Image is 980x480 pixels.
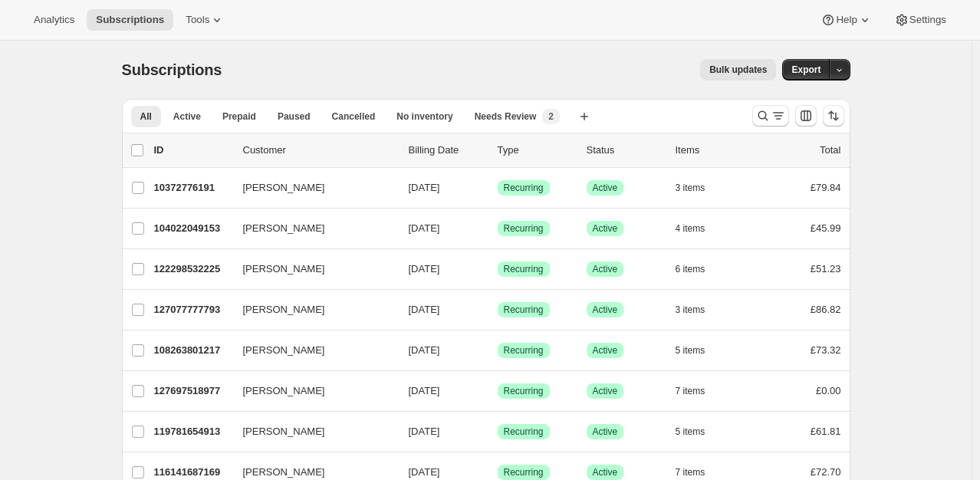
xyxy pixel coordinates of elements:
p: Customer [243,143,396,158]
button: Tools [176,9,234,31]
button: 6 items [676,258,722,280]
span: Recurring [504,182,544,194]
span: [PERSON_NAME] [243,343,325,358]
span: Recurring [504,304,544,316]
span: Subscriptions [96,14,164,26]
span: Bulk updates [709,64,767,76]
span: Recurring [504,263,544,275]
span: [PERSON_NAME] [243,465,325,480]
p: 119781654913 [154,424,231,439]
span: 4 items [676,222,705,235]
span: £45.99 [811,222,841,234]
div: 10372776191[PERSON_NAME][DATE]SuccessRecurringSuccessActive3 items£79.84 [154,177,841,199]
span: £51.23 [811,263,841,275]
button: 3 items [676,299,722,321]
div: 108263801217[PERSON_NAME][DATE]SuccessRecurringSuccessActive5 items£73.32 [154,340,841,361]
span: Active [593,263,618,275]
button: Create new view [572,106,597,127]
button: 5 items [676,421,722,442]
button: [PERSON_NAME] [234,419,387,444]
span: [DATE] [409,344,440,356]
span: Active [593,182,618,194]
span: Recurring [504,222,544,235]
p: ID [154,143,231,158]
div: Type [498,143,574,158]
span: Recurring [504,466,544,478]
span: 7 items [676,466,705,478]
button: 3 items [676,177,722,199]
span: £86.82 [811,304,841,315]
span: Paused [278,110,311,123]
p: Billing Date [409,143,485,158]
button: 4 items [676,218,722,239]
button: [PERSON_NAME] [234,216,387,241]
span: Settings [909,14,946,26]
span: Recurring [504,385,544,397]
button: Bulk updates [700,59,776,81]
span: 3 items [676,304,705,316]
span: Active [593,466,618,478]
span: [DATE] [409,304,440,315]
p: Total [820,143,840,158]
button: 7 items [676,380,722,402]
p: Status [587,143,663,158]
span: [PERSON_NAME] [243,302,325,317]
span: [DATE] [409,182,440,193]
span: [DATE] [409,426,440,437]
span: 7 items [676,385,705,397]
button: Export [782,59,830,81]
span: £0.00 [816,385,841,396]
span: £72.70 [811,466,841,478]
p: 127077777793 [154,302,231,317]
span: [PERSON_NAME] [243,424,325,439]
span: [PERSON_NAME] [243,180,325,196]
span: Active [173,110,201,123]
span: Export [791,64,821,76]
button: [PERSON_NAME] [234,338,387,363]
span: No inventory [396,110,452,123]
p: 104022049153 [154,221,231,236]
p: 108263801217 [154,343,231,358]
button: [PERSON_NAME] [234,257,387,281]
span: [PERSON_NAME] [243,383,325,399]
span: Active [593,344,618,357]
div: Items [676,143,752,158]
div: 122298532225[PERSON_NAME][DATE]SuccessRecurringSuccessActive6 items£51.23 [154,258,841,280]
span: Needs Review [475,110,537,123]
span: Help [836,14,857,26]
span: Cancelled [332,110,376,123]
span: All [140,110,152,123]
div: 127077777793[PERSON_NAME][DATE]SuccessRecurringSuccessActive3 items£86.82 [154,299,841,321]
div: 104022049153[PERSON_NAME][DATE]SuccessRecurringSuccessActive4 items£45.99 [154,218,841,239]
button: [PERSON_NAME] [234,176,387,200]
span: 5 items [676,426,705,438]
span: £79.84 [811,182,841,193]
button: Customize table column order and visibility [795,105,817,127]
span: [DATE] [409,385,440,396]
p: 127697518977 [154,383,231,399]
span: Recurring [504,344,544,357]
span: Active [593,222,618,235]
span: Active [593,385,618,397]
span: [DATE] [409,263,440,275]
span: 3 items [676,182,705,194]
button: [PERSON_NAME] [234,298,387,322]
span: Subscriptions [122,61,222,78]
div: 127697518977[PERSON_NAME][DATE]SuccessRecurringSuccessActive7 items£0.00 [154,380,841,402]
div: IDCustomerBilling DateTypeStatusItemsTotal [154,143,841,158]
span: £73.32 [811,344,841,356]
p: 122298532225 [154,261,231,277]
span: Tools [186,14,209,26]
div: 119781654913[PERSON_NAME][DATE]SuccessRecurringSuccessActive5 items£61.81 [154,421,841,442]
span: [DATE] [409,466,440,478]
p: 10372776191 [154,180,231,196]
span: [PERSON_NAME] [243,261,325,277]
span: [DATE] [409,222,440,234]
span: Active [593,426,618,438]
button: Settings [885,9,955,31]
span: Recurring [504,426,544,438]
span: 5 items [676,344,705,357]
button: Subscriptions [87,9,173,31]
p: 116141687169 [154,465,231,480]
span: 6 items [676,263,705,275]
